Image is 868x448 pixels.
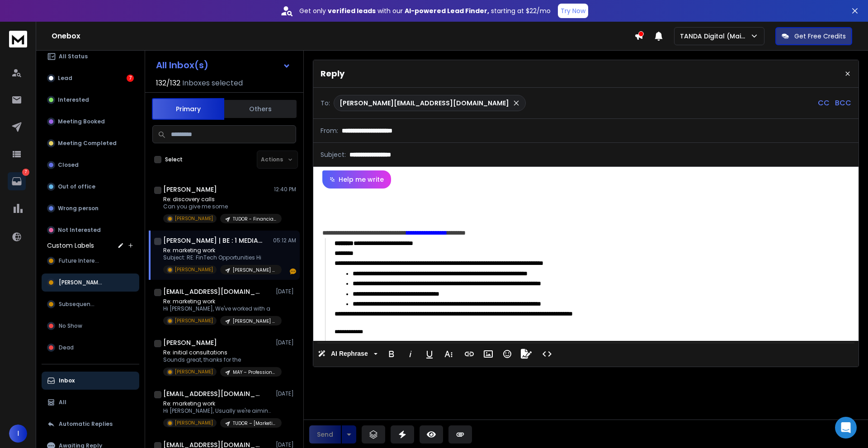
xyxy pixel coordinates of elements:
[163,349,272,356] p: Re: initial consultations
[59,420,113,428] p: Automatic Replies
[42,393,139,411] button: All
[321,99,330,108] p: To:
[518,345,535,363] button: Signature
[538,345,556,363] button: Code View
[316,345,379,363] button: AI Rephrase
[163,407,272,415] p: Hi [PERSON_NAME], Usually we're aiming to
[59,301,97,308] span: Subsequence
[22,169,29,176] p: 7
[42,69,139,87] button: Lead7
[42,199,139,217] button: Wrong person
[149,56,298,74] button: All Inbox(s)
[9,424,27,443] button: I
[680,32,750,41] p: TANDA Digital (Main)
[321,126,338,135] p: From:
[175,420,213,426] p: [PERSON_NAME]
[163,298,272,305] p: Re: marketing work
[163,389,263,398] h1: [EMAIL_ADDRESS][DOMAIN_NAME]
[58,205,99,212] p: Wrong person
[163,203,272,210] p: Can you give me some
[59,322,82,330] span: No Show
[152,98,224,120] button: Primary
[42,317,139,335] button: No Show
[59,279,103,286] span: [PERSON_NAME]
[224,99,297,119] button: Others
[163,287,263,296] h1: [EMAIL_ADDRESS][DOMAIN_NAME]
[163,247,272,254] p: Re: marketing work
[182,78,243,89] h3: Inboxes selected
[276,288,296,295] p: [DATE]
[163,338,217,347] h1: [PERSON_NAME]
[175,215,213,222] p: [PERSON_NAME]
[58,140,117,147] p: Meeting Completed
[818,98,830,108] p: CC
[42,295,139,313] button: Subsequence
[52,31,634,42] h1: Onebox
[42,274,139,292] button: [PERSON_NAME]
[440,345,457,363] button: More Text
[175,368,213,375] p: [PERSON_NAME]
[794,32,846,41] p: Get Free Credits
[58,96,89,104] p: Interested
[156,61,208,70] h1: All Inbox(s)
[233,420,276,427] p: TUDOR – [Marketing] – [GEOGRAPHIC_DATA] – 11-200
[276,339,296,346] p: [DATE]
[42,91,139,109] button: Interested
[58,226,101,234] p: Not Interested
[42,113,139,131] button: Meeting Booked
[58,75,72,82] p: Lead
[276,390,296,397] p: [DATE]
[58,161,79,169] p: Closed
[156,78,180,89] span: 132 / 132
[163,236,263,245] h1: [PERSON_NAME] | BE : 1 MEDIA ™
[163,400,272,407] p: Re: marketing work
[274,186,296,193] p: 12:40 PM
[59,344,74,351] span: Dead
[461,345,478,363] button: Insert Link (Ctrl+K)
[175,266,213,273] p: [PERSON_NAME]
[58,118,105,125] p: Meeting Booked
[42,415,139,433] button: Automatic Replies
[561,6,585,15] p: Try Now
[299,6,551,15] p: Get only with our starting at $22/mo
[127,75,134,82] div: 7
[8,172,26,190] a: 7
[775,27,852,45] button: Get Free Credits
[835,98,851,108] p: BCC
[163,254,272,261] p: Subject: RE: FinTech Opportunities Hi
[233,369,276,376] p: MAY – Professional Services – [GEOGRAPHIC_DATA] – 1-10
[835,417,857,439] div: Open Intercom Messenger
[47,241,94,250] h3: Custom Labels
[165,156,183,163] label: Select
[402,345,419,363] button: Italic (Ctrl+I)
[321,67,344,80] p: Reply
[233,318,276,325] p: [PERSON_NAME] – [Marketing] – [GEOGRAPHIC_DATA] – 1-10
[42,134,139,152] button: Meeting Completed
[233,267,276,274] p: [PERSON_NAME] – [Marketing] – [GEOGRAPHIC_DATA] – 1-10
[163,196,272,203] p: Re: discovery calls
[58,183,95,190] p: Out of office
[42,252,139,270] button: Future Interest
[42,47,139,66] button: All Status
[59,53,88,60] p: All Status
[59,399,66,406] p: All
[9,31,27,47] img: logo
[42,221,139,239] button: Not Interested
[421,345,438,363] button: Underline (Ctrl+U)
[322,170,391,189] button: Help me write
[42,372,139,390] button: Inbox
[233,216,276,222] p: TUDOR - Financial Services | [GEOGRAPHIC_DATA]
[175,317,213,324] p: [PERSON_NAME]
[163,356,272,363] p: Sounds great, thanks for the
[480,345,497,363] button: Insert Image (Ctrl+P)
[328,6,376,15] strong: verified leads
[329,350,370,358] span: AI Rephrase
[42,156,139,174] button: Closed
[273,237,296,244] p: 05:12 AM
[59,257,100,264] span: Future Interest
[163,185,217,194] h1: [PERSON_NAME]
[405,6,489,15] strong: AI-powered Lead Finder,
[42,339,139,357] button: Dead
